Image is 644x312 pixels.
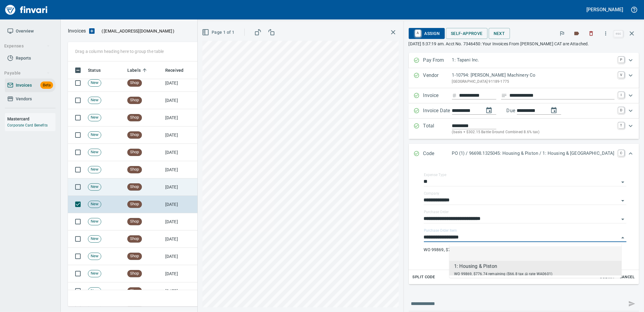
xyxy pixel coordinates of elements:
span: Close invoice [612,26,639,41]
td: [DATE] [163,265,196,283]
span: Next [494,30,505,37]
span: New [88,236,101,242]
td: [DATE] [163,196,196,213]
label: Purchase Order [424,210,449,214]
td: [DATE] [163,92,196,109]
svg: Invoice description [501,92,507,99]
p: (basis + $302.15 Battle Ground Combined 8.6% tax) [452,129,615,135]
td: [PERSON_NAME] Lumber Co (1-10777) [196,127,257,144]
button: Expenses [2,40,52,52]
span: Shop [128,201,142,207]
p: Pay From [423,57,452,64]
span: Overview [16,27,34,35]
td: [PERSON_NAME] Machinery Co (1-10794) [196,213,257,231]
span: Assign [414,28,440,39]
p: Invoice Date [423,107,452,115]
span: New [88,219,101,224]
button: Open [619,215,627,224]
div: Expand [409,119,639,139]
a: Vendors [5,92,55,106]
a: T [618,122,624,128]
img: Finvari [4,2,49,17]
td: Advanced Hydraulic Supply Co. LLC (1-10020) [196,109,257,127]
span: Expenses [4,42,50,50]
div: 1: Housing & Piston [454,263,552,270]
button: Open [619,178,627,186]
span: Labels [127,67,141,74]
a: Reports [5,51,55,65]
span: New [88,149,101,155]
button: Labels [570,27,583,40]
span: New [88,80,101,86]
div: Expand [409,164,639,284]
a: Overview [5,24,55,38]
span: This records your message into the invoice and notifies anyone mentioned [625,296,639,311]
a: Corporate Card Benefits [7,123,48,127]
a: esc [614,30,623,37]
span: [EMAIL_ADDRESS][DOMAIN_NAME] [103,28,173,34]
span: Shop [128,288,142,294]
div: Expand [409,88,639,103]
span: Shop [128,97,142,103]
td: [PERSON_NAME] Machinery Co (1-10794) [196,196,257,213]
span: Payable [4,69,50,77]
span: Reports [16,54,31,62]
span: Status [88,67,109,74]
a: I [618,92,624,98]
span: New [88,115,101,120]
td: Western States Equipment Co. (1-11113) [196,144,257,161]
h5: [PERSON_NAME] [587,6,623,13]
span: New [88,288,101,294]
td: [PERSON_NAME] Machinery Co (1-10794) [196,179,257,196]
td: [DATE] [163,179,196,196]
span: New [88,167,101,172]
span: Split Code [413,274,435,281]
button: change due date [547,103,561,118]
span: New [88,97,101,103]
label: Purchase Order Item [424,229,457,233]
button: change date [482,103,496,118]
button: Next [489,28,510,39]
button: Flag [555,27,569,40]
td: [DATE] [163,75,196,92]
div: Expand [409,68,639,88]
p: 1: Tapani Inc. [452,57,615,64]
td: [DATE] [163,283,196,300]
span: Shop [128,167,142,172]
span: Self-Approve [451,30,483,37]
td: [PERSON_NAME] Machinery Co (1-10794) [196,248,257,265]
span: Page 1 of 1 [203,29,234,36]
button: Discard [585,27,598,40]
span: Vendors [16,95,32,103]
span: Shop [128,149,142,155]
p: Total [423,122,452,135]
span: Status [88,67,101,74]
p: 1-10794: [PERSON_NAME] Machinery Co [452,72,615,79]
span: WO 99869, $776.74 remaining ($66.8 tax @ rate WA0601) [454,272,552,276]
span: Shop [128,132,142,138]
button: Page 1 of 1 [201,27,237,38]
nav: breadcrumb [68,27,86,35]
a: InvoicesBeta [5,78,55,92]
p: [DATE] 5:37:19 am. Acct No. 7346450: Your Invoices From [PERSON_NAME] CAT are Attached. [409,41,639,47]
span: New [88,253,101,259]
svg: Invoice number [452,92,457,99]
h6: Mastercard [7,116,55,122]
a: C [618,150,624,156]
td: [DATE] [163,109,196,127]
button: Cancel [617,272,637,282]
span: Shop [128,271,142,276]
a: P [618,57,624,63]
td: Potter Webster Company Inc (1-10818) [196,161,257,179]
p: Invoices [68,27,86,35]
span: Invoices [16,81,32,89]
span: Cancel [619,274,635,281]
p: Invoice [423,92,452,100]
td: [DATE] [163,144,196,161]
p: Code [423,150,452,158]
span: Beta [40,82,53,89]
div: Expand [409,103,639,119]
span: Shop [128,184,142,190]
td: [PERSON_NAME] Machinery Co (1-10794) [196,231,257,248]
